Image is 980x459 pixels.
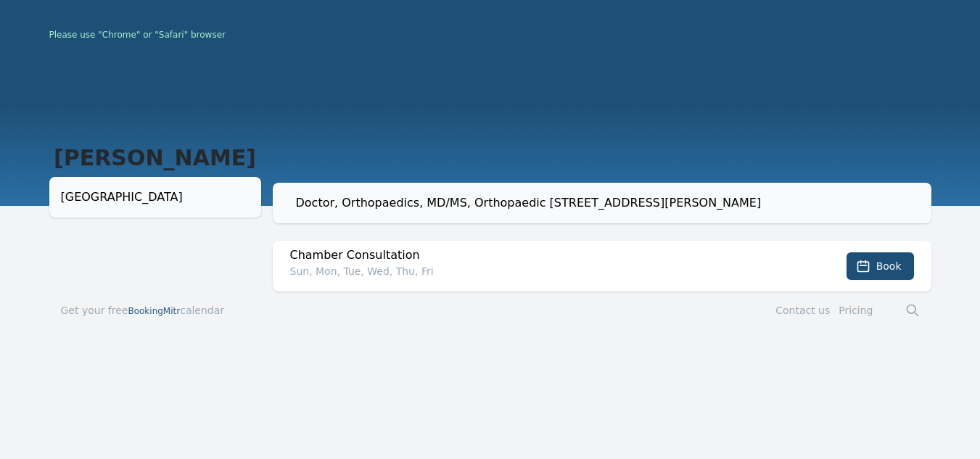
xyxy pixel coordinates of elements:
a: Pricing [839,305,873,316]
h2: Chamber Consultation [290,247,783,264]
a: Get your freeBookingMitrcalendar [61,303,225,318]
h1: [PERSON_NAME] [49,145,261,171]
a: Contact us [775,305,830,316]
p: Sun, Mon, Tue, Wed, Thu, Fri [290,264,783,278]
div: Doctor, Orthopaedics, MD/MS, Orthopaedic [STREET_ADDRESS][PERSON_NAME] [296,194,920,212]
button: Book [847,252,914,280]
span: Book [876,259,902,273]
span: BookingMitr [128,306,180,316]
div: [GEOGRAPHIC_DATA] [61,189,250,206]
